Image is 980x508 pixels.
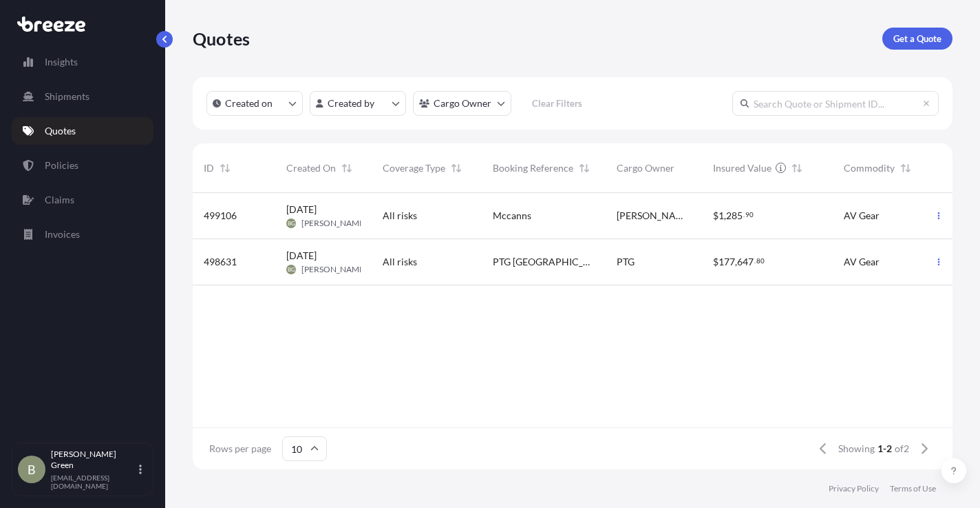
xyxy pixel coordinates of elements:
[225,96,273,110] p: Created on
[301,264,367,275] span: [PERSON_NAME]
[726,211,743,221] span: 285
[713,161,771,175] span: Insured Value
[576,160,593,176] button: Sort
[844,161,895,175] span: Commodity
[45,124,76,138] p: Quotes
[51,449,136,471] p: [PERSON_NAME] Green
[204,209,237,223] span: 499106
[328,96,374,110] p: Created by
[206,91,303,116] button: createdOn Filter options
[45,227,80,241] p: Invoices
[897,160,914,176] button: Sort
[51,474,136,490] p: [EMAIL_ADDRESS][DOMAIN_NAME]
[893,32,941,45] p: Get a Quote
[45,90,89,103] p: Shipments
[718,257,735,267] span: 177
[45,55,78,69] p: Insights
[12,221,153,248] a: Invoices
[383,255,417,269] span: All risks
[209,442,271,456] span: Rows per page
[28,463,36,476] span: B
[286,249,317,263] span: [DATE]
[301,218,367,229] span: [PERSON_NAME]
[339,160,355,176] button: Sort
[829,483,879,494] a: Privacy Policy
[493,161,573,175] span: Booking Reference
[743,212,745,217] span: .
[493,209,531,223] span: Mccanns
[448,160,465,176] button: Sort
[204,161,214,175] span: ID
[617,255,635,269] span: PTG
[617,161,674,175] span: Cargo Owner
[310,91,406,116] button: createdBy Filter options
[45,193,74,207] p: Claims
[413,91,511,116] button: cargoOwner Filter options
[12,152,153,179] a: Policies
[532,96,582,110] p: Clear Filters
[518,92,595,114] button: Clear Filters
[724,211,726,221] span: ,
[193,28,250,50] p: Quotes
[286,203,317,216] span: [DATE]
[383,209,417,223] span: All risks
[895,442,909,456] span: of 2
[617,209,691,223] span: [PERSON_NAME] systems
[383,161,445,175] span: Coverage Type
[12,48,153,76] a: Insights
[493,255,595,269] span: PTG [GEOGRAPHIC_DATA], [GEOGRAPHIC_DATA]
[890,483,936,494] a: Terms of Use
[844,255,880,269] span: AV Gear
[718,211,724,221] span: 1
[288,263,295,276] span: BG
[745,212,754,217] span: 90
[735,257,737,267] span: ,
[12,83,153,110] a: Shipments
[756,258,765,263] span: 80
[882,28,952,50] a: Get a Quote
[12,186,153,214] a: Claims
[877,442,892,456] span: 1-2
[754,258,756,263] span: .
[288,216,295,230] span: BG
[204,255,237,269] span: 498631
[844,209,880,223] span: AV Gear
[217,160,233,176] button: Sort
[789,160,805,176] button: Sort
[732,91,939,116] input: Search Quote or Shipment ID...
[12,117,153,145] a: Quotes
[713,211,718,221] span: $
[286,161,336,175] span: Created On
[434,96,491,110] p: Cargo Owner
[838,442,875,456] span: Showing
[45,159,78,172] p: Policies
[737,257,754,267] span: 647
[713,257,718,267] span: $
